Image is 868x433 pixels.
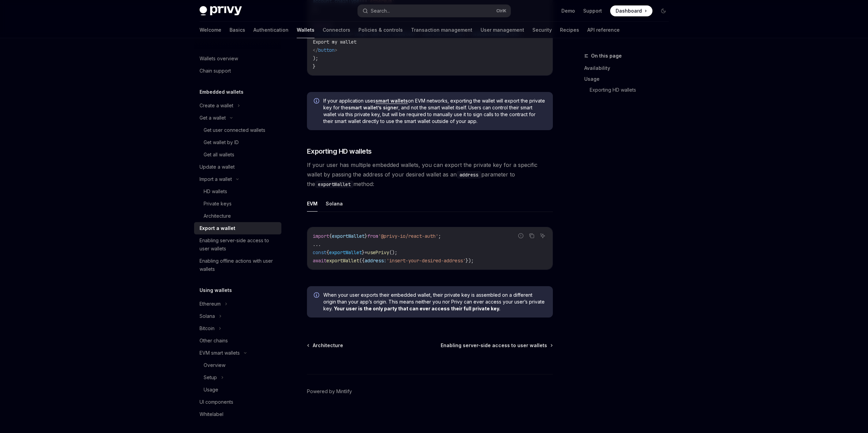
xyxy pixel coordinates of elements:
[200,337,228,345] div: Other chains
[194,396,281,408] a: UI components
[561,7,575,14] a: Demo
[313,342,343,349] span: Architecture
[332,233,365,239] span: exportWallet
[371,7,390,15] div: Search...
[194,99,281,112] button: Create a wallet
[194,298,281,310] button: Ethereum
[466,258,474,264] span: });
[307,146,372,156] span: Exporting HD wallets
[591,52,622,60] span: On this page
[200,398,233,406] div: UI components
[194,136,281,149] a: Get wallet by ID
[194,52,281,65] a: Wallets overview
[307,388,352,395] a: Powered by Mintlify
[583,7,602,14] a: Support
[200,55,238,63] div: Wallets overview
[538,231,547,240] button: Ask AI
[313,258,326,264] span: await
[584,74,674,84] a: Usage
[194,359,281,371] a: Overview
[194,255,281,275] a: Enabling offline actions with user wallets
[314,98,321,105] svg: Info
[194,408,281,420] a: Whitelabel
[200,236,277,253] div: Enabling server-side access to user wallets
[200,312,215,320] div: Solana
[323,97,546,125] span: If your application uses on EVM networks, exporting the wallet will export the private key for th...
[194,371,281,384] button: Setup
[358,22,403,38] a: Policies & controls
[329,249,362,256] span: exportWallet
[200,410,223,418] div: Whitelabel
[194,149,281,161] a: Get all wallets
[411,22,472,38] a: Transaction management
[200,114,226,122] div: Get a wallet
[194,384,281,396] a: Usage
[204,187,227,196] div: HD wallets
[200,22,221,38] a: Welcome
[441,342,547,349] span: Enabling server-side access to user wallets
[496,8,506,14] span: Ctrl K
[532,22,552,38] a: Security
[326,249,329,256] span: {
[297,22,314,38] a: Wallets
[200,175,232,183] div: Import a wallet
[313,241,321,247] span: ...
[200,324,215,333] div: Bitcoin
[307,196,318,212] button: EVM
[194,185,281,198] a: HD wallets
[335,47,337,53] span: >
[326,196,343,212] button: Solana
[560,22,579,38] a: Recipes
[329,233,332,239] span: {
[359,258,365,264] span: ({
[307,160,553,189] span: If your user has multiple embedded wallets, you can export the private key for a specific wallet ...
[194,347,281,359] button: EVM smart wallets
[313,63,315,69] span: }
[194,310,281,322] button: Solana
[315,181,353,188] code: exportWallet
[584,63,674,74] a: Availability
[389,249,397,256] span: ();
[457,171,481,179] code: address
[481,22,524,38] a: User management
[365,258,386,264] span: address:
[376,98,408,104] a: smart wallets
[527,231,536,240] button: Copy the contents from the code block
[386,258,466,264] span: 'insert-your-desired-address'
[194,173,281,185] button: Import a wallet
[204,138,239,146] div: Get wallet by ID
[204,126,265,134] div: Get user connected wallets
[348,105,398,110] strong: smart wallet’s signer
[194,222,281,234] a: Export a wallet
[194,161,281,173] a: Update a wallet
[584,84,674,95] a: Exporting HD wallets
[200,88,244,96] h5: Embedded wallets
[367,249,389,256] span: usePrivy
[516,231,525,240] button: Report incorrect code
[194,234,281,255] a: Enabling server-side access to user wallets
[204,212,231,220] div: Architecture
[194,198,281,210] a: Private keys
[616,7,642,14] span: Dashboard
[365,233,367,239] span: }
[200,349,240,357] div: EVM smart wallets
[334,306,500,311] b: Your user is the only party that can ever access their full private key.
[318,47,335,53] span: button
[441,342,552,349] a: Enabling server-side access to user wallets
[194,322,281,335] button: Bitcoin
[326,258,359,264] span: exportWallet
[314,292,321,299] svg: Info
[367,233,378,239] span: from
[200,163,235,171] div: Update a wallet
[313,233,329,239] span: import
[194,335,281,347] a: Other chains
[194,65,281,77] a: Chain support
[313,47,318,53] span: </
[200,286,232,294] h5: Using wallets
[200,224,235,232] div: Export a wallet
[378,233,438,239] span: '@privy-io/react-auth'
[200,300,221,308] div: Ethereum
[204,151,234,159] div: Get all wallets
[204,200,232,208] div: Private keys
[323,22,350,38] a: Connectors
